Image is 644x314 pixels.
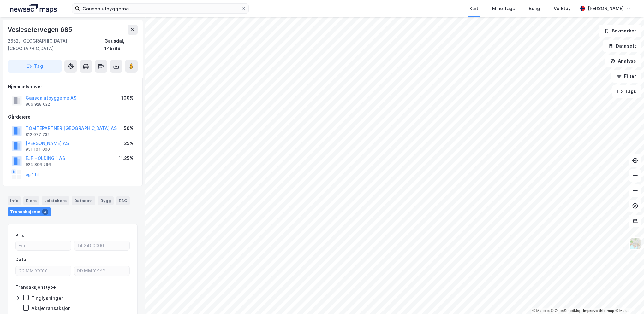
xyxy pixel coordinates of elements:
[551,309,581,313] a: OpenStreetMap
[8,60,62,73] button: Tag
[611,70,641,83] button: Filter
[72,196,95,205] div: Datasett
[31,305,71,311] div: Aksjetransaksjon
[8,25,74,35] div: Veslesetervegen 685
[80,4,241,13] input: Søk på adresse, matrikkel, gårdeiere, leietakere eller personer
[605,55,641,67] button: Analyse
[492,5,515,12] div: Mine Tags
[529,5,540,12] div: Bolig
[469,5,478,12] div: Kart
[121,94,134,102] div: 100%
[8,207,51,216] div: Transaksjoner
[8,37,104,52] div: 2652, [GEOGRAPHIC_DATA], [GEOGRAPHIC_DATA]
[629,238,641,250] img: Z
[612,284,644,314] div: Kontrollprogram for chat
[8,196,21,205] div: Info
[10,4,57,13] img: logo.a4113a55bc3d86da70a041830d287a7e.svg
[74,266,129,276] input: DD.MM.YYYY
[124,125,134,132] div: 50%
[26,132,50,137] div: 812 077 732
[588,5,624,12] div: [PERSON_NAME]
[554,5,571,12] div: Verktøy
[16,241,71,250] input: Fra
[104,37,138,52] div: Gausdal, 145/69
[26,147,50,152] div: 951 104 000
[603,40,641,52] button: Datasett
[23,196,39,205] div: Eiere
[16,266,71,276] input: DD.MM.YYYY
[8,83,137,90] div: Hjemmelshaver
[26,162,51,167] div: 924 806 796
[116,196,130,205] div: ESG
[612,85,641,98] button: Tags
[124,140,134,147] div: 25%
[74,241,129,250] input: Til 2400000
[98,196,114,205] div: Bygg
[26,102,50,107] div: 866 928 622
[15,232,24,239] div: Pris
[612,284,644,314] iframe: Chat Widget
[583,309,614,313] a: Improve this map
[15,283,56,291] div: Transaksjonstype
[15,256,26,263] div: Dato
[532,309,550,313] a: Mapbox
[599,25,641,37] button: Bokmerker
[42,209,48,215] div: 3
[119,154,134,162] div: 11.25%
[8,113,137,121] div: Gårdeiere
[31,295,63,301] div: Tinglysninger
[42,196,69,205] div: Leietakere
